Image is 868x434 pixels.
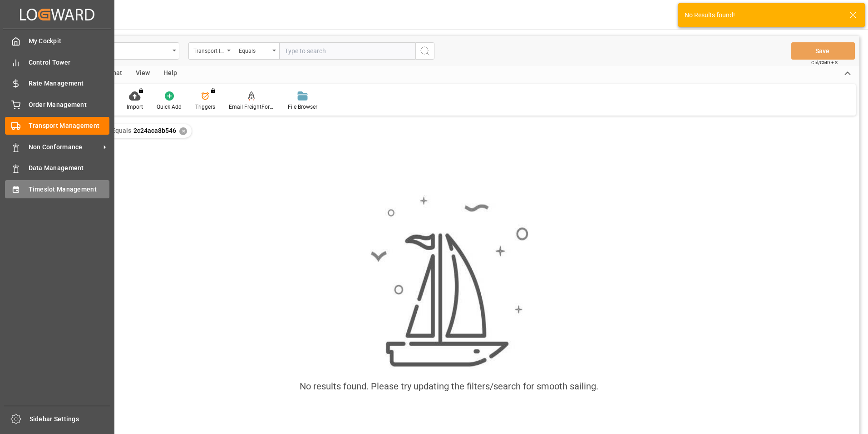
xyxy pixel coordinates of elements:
[157,66,184,81] div: Help
[300,379,598,393] div: No results found. Please try updating the filters/search for smooth sailing.
[179,127,187,135] div: ✕
[229,103,274,111] div: Email FreightForwarders
[30,414,111,424] span: Sidebar Settings
[188,42,234,60] button: open menu
[29,36,110,46] span: My Cockpit
[685,10,841,20] div: No Results found!
[811,59,838,66] span: Ctrl/CMD + S
[5,180,109,198] a: Timeslot Management
[29,58,110,67] span: Control Tower
[239,45,270,55] div: Equals
[5,53,109,71] a: Control Tower
[5,117,109,135] a: Transport Management
[234,42,279,60] button: open menu
[29,100,110,110] span: Order Management
[5,32,109,50] a: My Cockpit
[288,103,317,111] div: File Browser
[29,121,110,131] span: Transport Management
[5,96,109,113] a: Order Management
[133,127,176,134] span: 2c24aca8b546
[29,163,110,173] span: Data Management
[415,42,434,60] button: search button
[791,42,855,60] button: Save
[29,185,110,194] span: Timeslot Management
[129,66,157,81] div: View
[112,127,131,134] span: Equals
[5,159,109,177] a: Data Management
[29,79,110,88] span: Rate Management
[29,142,100,152] span: Non Conformance
[157,103,182,111] div: Quick Add
[193,45,224,55] div: Transport ID Logward
[279,42,415,60] input: Type to search
[5,75,109,92] a: Rate Management
[370,195,528,369] img: smooth_sailing.jpeg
